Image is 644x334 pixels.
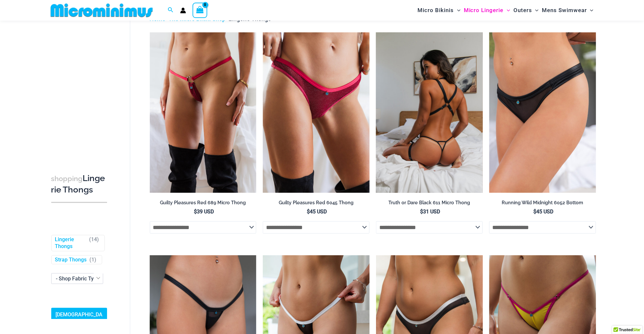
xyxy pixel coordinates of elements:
a: View Shopping Cart, empty [193,3,208,18]
bdi: 45 USD [533,209,553,215]
nav: Site Navigation [415,1,596,20]
span: Micro Lingerie [464,2,504,19]
a: Running Wild Midnight 6052 Bottom 01Running Wild Midnight 1052 Top 6052 Bottom 05Running Wild Mid... [489,32,596,192]
a: The Micro Bikini Shop [169,15,226,22]
iframe: TrustedSite Certified [51,22,110,153]
span: $ [420,209,423,215]
a: Home [150,15,166,22]
span: shopping [51,175,83,183]
a: Guilty Pleasures Red 689 Micro 01Guilty Pleasures Red 689 Micro 02Guilty Pleasures Red 689 Micro 02 [150,32,257,192]
span: Menu Toggle [504,2,510,19]
a: OutersMenu ToggleMenu Toggle [512,2,540,19]
span: ( ) [89,236,99,250]
span: 1 [92,257,95,263]
span: Menu Toggle [587,2,593,19]
span: 14 [91,236,97,242]
a: [DEMOGRAPHIC_DATA] Sizing Guide [51,308,107,332]
span: » » [150,15,271,22]
a: Guilty Pleasures Red 689 Micro Thong [150,200,257,208]
h2: Guilty Pleasures Red 6045 Thong [263,200,369,206]
img: Guilty Pleasures Red 6045 Thong 01 [263,32,369,192]
span: Menu Toggle [454,2,461,19]
a: Guilty Pleasures Red 6045 Thong 01Guilty Pleasures Red 6045 Thong 02Guilty Pleasures Red 6045 Tho... [263,32,369,192]
span: $ [533,209,536,215]
span: Lingerie Thongs [229,15,271,22]
a: Truth or Dare Black 611 Micro Thong [376,200,483,208]
a: Mens SwimwearMenu ToggleMenu Toggle [540,2,595,19]
span: Mens Swimwear [542,2,587,19]
span: $ [194,209,197,215]
img: Guilty Pleasures Red 689 Micro 01 [150,32,257,192]
span: Micro Bikinis [418,2,454,19]
span: - Shop Fabric Type [51,273,103,284]
a: Strap Thongs [55,257,87,263]
a: Micro BikinisMenu ToggleMenu Toggle [416,2,462,19]
span: - Shop Fabric Type [52,274,103,284]
span: - Shop Fabric Type [56,276,100,282]
a: Lingerie Thongs [55,236,86,250]
a: Truth or Dare Black Micro 02Truth or Dare Black 1905 Bodysuit 611 Micro 12Truth or Dare Black 190... [376,32,483,192]
img: MM SHOP LOGO FLAT [48,3,155,18]
h2: Running Wild Midnight 6052 Bottom [489,200,596,206]
a: Search icon link [168,6,174,14]
img: Truth or Dare Black 1905 Bodysuit 611 Micro 12 [376,32,483,192]
h2: Truth or Dare Black 611 Micro Thong [376,200,483,206]
span: Outers [513,2,532,19]
bdi: 39 USD [194,209,214,215]
h3: Lingerie Thongs [51,173,107,195]
bdi: 31 USD [420,209,440,215]
a: Account icon link [180,8,186,13]
bdi: 45 USD [307,209,327,215]
a: Guilty Pleasures Red 6045 Thong [263,200,369,208]
img: Running Wild Midnight 6052 Bottom 01 [489,32,596,192]
span: $ [307,209,310,215]
span: ( ) [90,257,97,263]
span: Menu Toggle [532,2,539,19]
a: Micro LingerieMenu ToggleMenu Toggle [462,2,512,19]
a: Running Wild Midnight 6052 Bottom [489,200,596,208]
h2: Guilty Pleasures Red 689 Micro Thong [150,200,257,206]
